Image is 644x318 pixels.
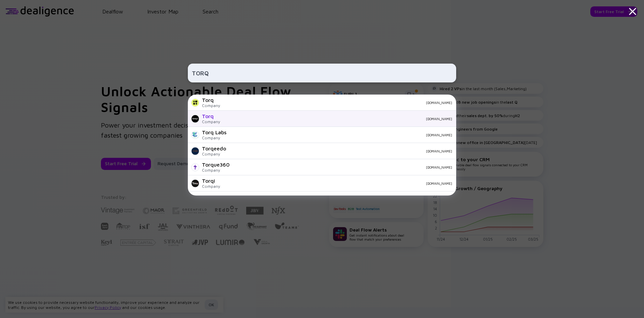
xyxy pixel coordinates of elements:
div: Company [202,119,220,124]
div: [DOMAIN_NAME] [225,181,452,185]
div: Company [202,103,220,108]
div: [DOMAIN_NAME] [235,165,452,169]
div: Torq [202,97,220,103]
div: Company [202,168,230,173]
div: Torqeedo [202,145,226,151]
div: [DOMAIN_NAME] [225,101,452,105]
div: Torque360 [202,162,230,168]
div: [DOMAIN_NAME] [232,133,452,137]
div: Torq [202,113,220,119]
input: Search Company or Investor... [192,67,452,79]
div: Torqi [202,178,220,184]
div: Company [202,135,226,140]
div: Torq [202,194,218,200]
div: [DOMAIN_NAME] [231,149,452,153]
div: [DOMAIN_NAME] [225,117,452,121]
div: Company [202,151,226,156]
div: Torq Labs [202,129,226,135]
div: Company [202,184,220,189]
